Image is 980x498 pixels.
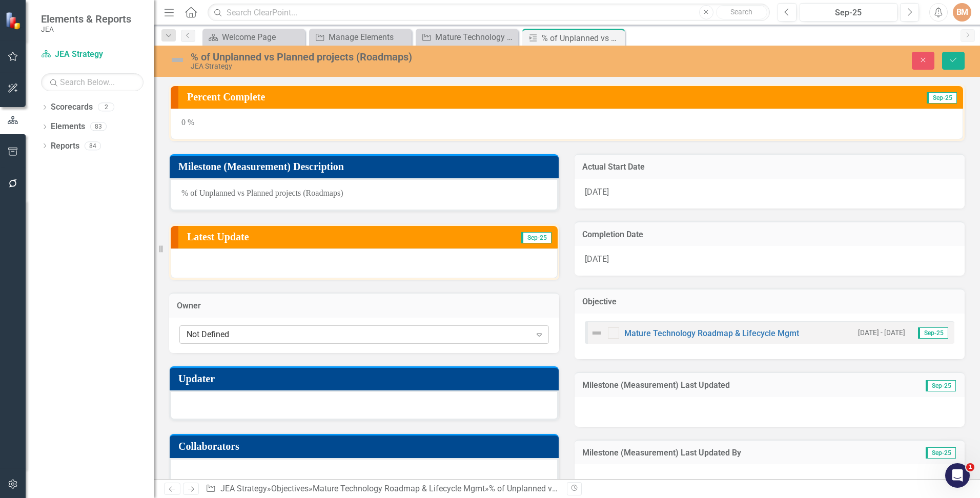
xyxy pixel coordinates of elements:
[222,31,302,44] div: Welcome Page
[191,63,615,70] div: JEA Strategy
[181,189,343,197] span: % of Unplanned vs Planned projects (Roadmaps)
[858,328,905,338] small: [DATE] - [DATE]
[178,373,554,384] h3: Updater
[177,301,552,310] h3: Owner
[590,327,603,339] img: Not Defined
[90,122,107,131] div: 83
[918,327,948,339] span: Sep-25
[803,7,894,19] div: Sep-25
[585,187,609,197] span: [DATE]
[582,381,891,390] h3: Milestone (Measurement) Last Updated
[41,49,144,60] a: JEA Strategy
[271,484,309,493] a: Objectives
[312,31,409,44] a: Manage Elements
[926,447,956,459] span: Sep-25
[205,31,302,44] a: Welcome Page
[582,162,957,172] h3: Actual Start Date
[624,328,799,338] a: Mature Technology Roadmap & Lifecycle Mgmt
[582,448,895,458] h3: Milestone (Measurement) Last Updated By
[716,5,767,19] button: Search
[953,3,971,22] button: BM
[418,31,516,44] a: Mature Technology Roadmap & Lifecycle Mgmt
[435,31,516,44] div: Mature Technology Roadmap & Lifecycle Mgmt
[51,140,79,152] a: Reports
[85,141,101,150] div: 84
[966,463,974,471] span: 1
[51,101,93,113] a: Scorecards
[206,483,559,495] div: » » »
[208,4,770,22] input: Search ClearPoint...
[220,484,267,493] a: JEA Strategy
[98,103,114,112] div: 2
[178,161,554,172] h3: Milestone (Measurement) Description
[178,441,554,452] h3: Collaborators
[169,52,186,68] img: Not Defined
[187,231,430,242] h3: Latest Update
[489,484,666,493] div: % of Unplanned vs Planned projects (Roadmaps)
[582,297,957,306] h3: Objective
[585,254,609,264] span: [DATE]
[41,13,131,25] span: Elements & Reports
[582,230,957,239] h3: Completion Date
[5,11,23,29] img: ClearPoint Strategy
[51,121,85,133] a: Elements
[187,91,738,102] h3: Percent Complete
[927,92,957,103] span: Sep-25
[41,73,144,91] input: Search Below...
[187,328,531,340] div: Not Defined
[945,463,970,488] iframe: Intercom live chat
[329,31,409,44] div: Manage Elements
[730,8,752,16] span: Search
[926,380,956,391] span: Sep-25
[521,232,552,243] span: Sep-25
[313,484,485,493] a: Mature Technology Roadmap & Lifecycle Mgmt
[542,32,622,45] div: % of Unplanned vs Planned projects (Roadmaps)
[41,25,131,33] small: JEA
[191,51,615,63] div: % of Unplanned vs Planned projects (Roadmaps)
[171,109,963,139] div: 0 %
[800,3,897,22] button: Sep-25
